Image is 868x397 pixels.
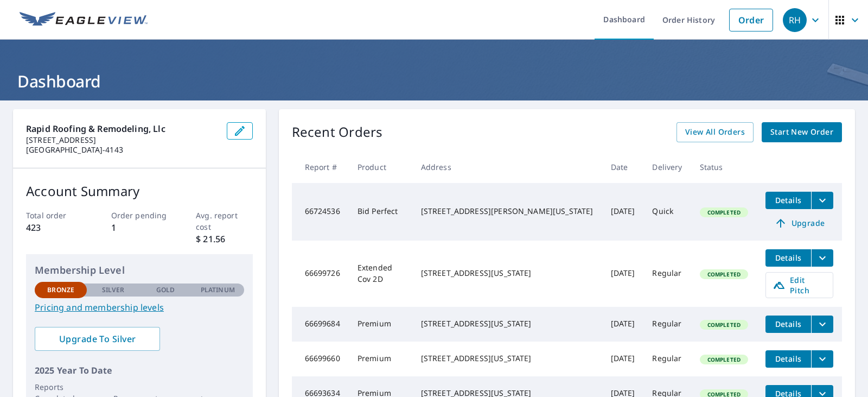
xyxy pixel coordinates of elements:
th: Delivery [643,151,691,183]
button: filesDropdownBtn-66699726 [811,249,833,267]
span: Completed [701,270,747,278]
button: detailsBtn-66699726 [765,249,811,267]
a: Start New Order [762,122,842,142]
img: EV Logo [20,12,148,28]
th: Status [691,151,757,183]
a: Upgrade To Silver [35,327,160,351]
td: Bid Perfect [349,183,412,241]
span: Details [772,195,805,205]
p: Order pending [111,210,168,221]
div: [STREET_ADDRESS][US_STATE] [421,318,593,329]
p: Account Summary [26,181,253,201]
a: Pricing and membership levels [35,301,244,314]
p: Total order [26,210,82,221]
th: Product [349,151,412,183]
p: [STREET_ADDRESS] [26,135,218,145]
p: Recent Orders [292,122,383,142]
button: filesDropdownBtn-66699684 [811,316,833,333]
td: 66699726 [292,241,349,307]
button: filesDropdownBtn-66699660 [811,350,833,368]
span: View All Orders [685,125,745,139]
td: [DATE] [602,241,644,307]
td: Regular [643,342,691,376]
button: filesDropdownBtn-66724536 [811,192,833,209]
a: Upgrade [765,215,833,232]
td: Quick [643,183,691,241]
button: detailsBtn-66699660 [765,350,811,368]
p: 423 [26,221,82,234]
td: Premium [349,342,412,376]
div: RH [783,8,807,32]
td: [DATE] [602,342,644,376]
a: View All Orders [676,122,754,142]
td: Regular [643,241,691,307]
td: [DATE] [602,183,644,241]
th: Address [412,151,602,183]
span: Edit Pitch [773,275,826,295]
span: Details [772,253,805,263]
td: 66699660 [292,342,349,376]
p: [GEOGRAPHIC_DATA]-4143 [26,145,218,155]
span: Start New Order [770,125,833,139]
span: Completed [701,209,747,216]
p: Gold [156,285,175,295]
p: Platinum [201,285,235,295]
p: 2025 Year To Date [35,364,244,377]
p: 1 [111,221,168,234]
p: Membership Level [35,263,244,278]
p: Avg. report cost [196,210,252,232]
span: Upgrade [772,217,827,230]
button: detailsBtn-66699684 [765,316,811,333]
th: Date [602,151,644,183]
span: Completed [701,356,747,363]
p: Rapid Roofing & Remodeling, Llc [26,122,218,135]
p: Bronze [47,285,74,295]
p: $ 21.56 [196,232,252,245]
td: Regular [643,307,691,342]
p: Silver [102,285,125,295]
span: Details [772,354,805,364]
div: [STREET_ADDRESS][US_STATE] [421,268,593,279]
div: [STREET_ADDRESS][PERSON_NAME][US_STATE] [421,206,593,217]
h1: Dashboard [13,70,855,92]
button: detailsBtn-66724536 [765,192,811,209]
a: Edit Pitch [765,272,833,298]
td: Premium [349,307,412,342]
th: Report # [292,151,349,183]
td: Extended Cov 2D [349,241,412,307]
td: [DATE] [602,307,644,342]
div: [STREET_ADDRESS][US_STATE] [421,353,593,364]
a: Order [729,9,773,31]
span: Details [772,319,805,329]
span: Upgrade To Silver [43,333,151,345]
td: 66724536 [292,183,349,241]
td: 66699684 [292,307,349,342]
span: Completed [701,321,747,329]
